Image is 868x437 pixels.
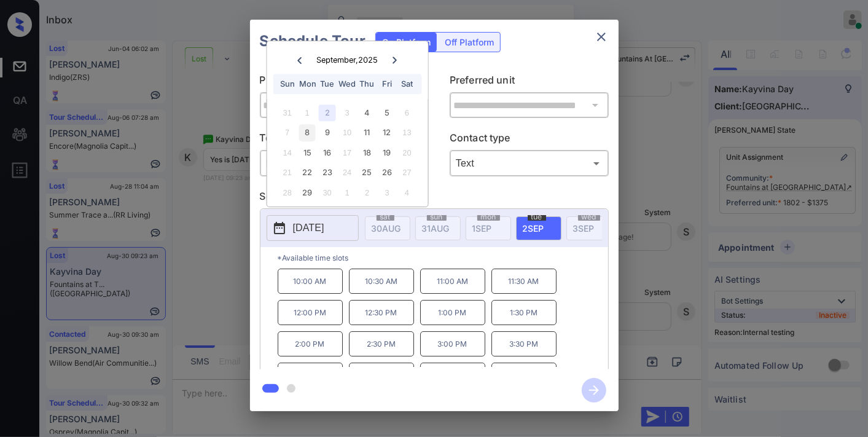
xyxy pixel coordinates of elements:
div: Choose Friday, September 19th, 2025 [379,144,396,161]
div: Not available Wednesday, September 17th, 2025 [339,144,356,161]
p: 12:30 PM [349,300,414,325]
div: Sun [279,76,295,92]
button: btn-next [574,374,614,406]
div: Choose Thursday, September 4th, 2025 [359,104,375,121]
p: [DATE] [293,221,324,235]
div: Choose Tuesday, September 16th, 2025 [319,144,335,161]
p: 10:30 AM [349,269,414,294]
div: Not available Wednesday, September 10th, 2025 [339,125,356,141]
div: In Person [263,153,416,173]
h2: Schedule Tour [250,20,375,63]
div: Mon [299,76,316,92]
p: Contact type [450,130,609,150]
div: Choose Monday, September 29th, 2025 [299,184,316,201]
div: Not available Tuesday, September 30th, 2025 [319,184,335,201]
div: Choose Tuesday, September 23rd, 2025 [319,165,335,181]
div: Not available Thursday, October 2nd, 2025 [359,184,375,201]
p: 4:30 PM [349,363,414,388]
div: On Platform [376,33,437,52]
div: Choose Tuesday, September 9th, 2025 [319,125,335,141]
p: 3:30 PM [491,331,557,356]
div: Choose Thursday, September 11th, 2025 [359,125,375,141]
p: 4:00 PM [278,363,343,388]
div: Not available Wednesday, September 3rd, 2025 [339,104,356,121]
p: Preferred community [260,73,419,92]
div: Off Platform [439,33,500,52]
p: 2:00 PM [278,331,343,356]
p: Preferred unit [450,73,609,92]
div: Not available Wednesday, September 24th, 2025 [339,165,356,181]
p: 5:00 PM [420,363,485,388]
div: Not available Sunday, September 21st, 2025 [279,165,295,181]
div: Tue [319,76,335,92]
div: Not available Sunday, August 31st, 2025 [279,104,295,121]
div: Choose Friday, September 26th, 2025 [379,165,396,181]
div: Not available Saturday, October 4th, 2025 [399,184,415,201]
div: Not available Saturday, September 20th, 2025 [399,144,415,161]
p: Tour type [260,130,419,150]
p: 3:00 PM [420,331,485,356]
div: Thu [359,76,375,92]
p: 10:00 AM [278,269,343,294]
div: Not available Monday, September 1st, 2025 [299,104,316,121]
span: 2 SEP [523,223,544,234]
div: Not available Friday, October 3rd, 2025 [379,184,396,201]
div: Choose Thursday, September 18th, 2025 [359,144,375,161]
p: Select slot [260,189,609,208]
div: date-select [516,216,561,240]
p: 1:00 PM [420,300,485,325]
span: tue [528,213,546,221]
div: month 2025-09 [271,103,424,202]
div: Not available Saturday, September 13th, 2025 [399,125,415,141]
p: 5:30 PM [491,363,557,388]
div: Text [453,153,606,173]
p: 11:00 AM [420,269,485,294]
div: Not available Sunday, September 7th, 2025 [279,125,295,141]
p: 12:00 PM [278,300,343,325]
p: *Available time slots [278,247,608,269]
div: Choose Tuesday, September 2nd, 2025 [319,104,335,121]
div: September , 2025 [316,55,378,65]
p: 2:30 PM [349,331,414,356]
div: Not available Saturday, September 27th, 2025 [399,165,415,181]
p: 1:30 PM [491,300,557,325]
div: Wed [339,76,356,92]
div: Choose Monday, September 22nd, 2025 [299,165,316,181]
p: 11:30 AM [491,269,557,294]
button: [DATE] [267,215,359,241]
div: Fri [379,76,396,92]
div: Choose Friday, September 5th, 2025 [379,104,396,121]
div: Choose Monday, September 15th, 2025 [299,144,316,161]
button: close [589,25,614,49]
div: Choose Friday, September 12th, 2025 [379,125,396,141]
div: Not available Sunday, September 14th, 2025 [279,144,295,161]
div: Not available Saturday, September 6th, 2025 [399,104,415,121]
div: Sat [399,76,415,92]
div: Not available Wednesday, October 1st, 2025 [339,184,356,201]
div: Choose Thursday, September 25th, 2025 [359,165,375,181]
div: Choose Monday, September 8th, 2025 [299,125,316,141]
div: Not available Sunday, September 28th, 2025 [279,184,295,201]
